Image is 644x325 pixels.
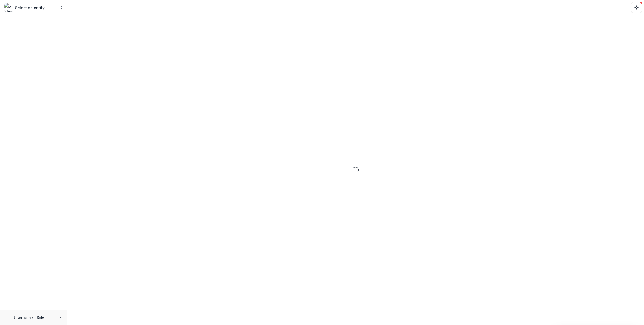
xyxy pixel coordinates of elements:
[57,2,65,13] button: Open entity switcher
[631,2,642,13] button: Get Help
[57,314,64,321] button: More
[4,3,13,12] img: Select an entity
[15,5,45,10] p: Select an entity
[14,315,33,320] p: Username
[35,315,46,320] p: Role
